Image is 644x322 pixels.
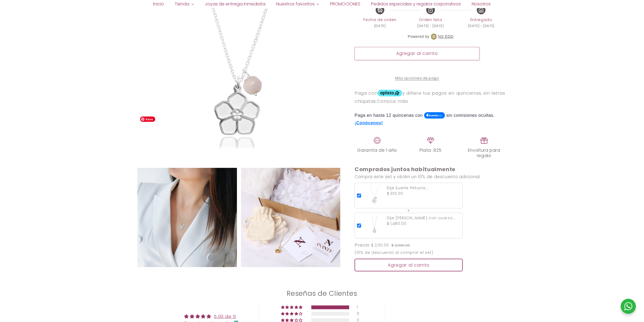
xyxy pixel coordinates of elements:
[364,215,385,236] img: 050P01CR_200x200.jpg
[164,289,480,298] h2: Reseñas de Clientes
[355,242,370,248] span: Precio
[355,47,480,60] button: Agregar al carrito
[355,166,507,173] h3: Comprados juntos habitualmente
[355,90,505,104] aplazo-placement: Paga con y difiere tus pagos en quincenas, sin letras chiquitas.
[468,23,494,29] span: [DATE] - [DATE]
[137,168,237,267] img: 033P03_M.jpg
[426,136,435,145] img: piedras.png
[417,23,444,29] span: [DATE] - [DATE]
[387,221,406,226] span: $ 1,480.00
[355,259,463,272] div: Agregar al carrito
[184,313,239,320] div: Average rating is 5.00 stars
[205,1,266,7] span: Joyas de entrega inmediata
[355,208,463,213] div: +
[371,1,461,7] span: Pedidos especiales y regalos corporativos
[355,16,405,23] span: Fecha de orden
[373,136,382,145] img: garantia_c18dc29f-4896-4fa4-87c9-e7d42e7c347f.png
[408,33,430,40] span: Powered by
[330,1,361,7] span: PROMOCIONES
[153,1,164,7] span: Inicio
[456,16,507,23] span: Entregado
[355,76,480,81] a: Más opciones de pago
[357,306,363,309] div: 1
[276,1,315,7] span: Nuestros favoritos
[392,243,410,248] span: $ 2,390.00
[175,1,190,7] span: Tienda
[355,174,507,180] h4: Compra este set y obtén un 10% de descuento adicional
[420,148,442,153] span: Plata .925
[281,306,303,309] div: 100% (1) reviews with 5 star rating
[387,191,403,196] span: $ 910.00
[214,313,236,320] a: 5.00 de 5
[140,117,155,122] span: Save
[431,34,437,39] img: NS EDD Logo
[438,33,454,40] a: NS EDD
[387,215,456,221] div: Dije [PERSON_NAME] con cuarzo [PERSON_NAME]
[374,23,386,29] span: [DATE]
[357,148,397,153] span: Garantía de 1 año
[472,1,491,7] span: Nosotros
[241,168,341,267] img: empaque_d1688d2d-d131-4516-93e0-2a6d92206c3c.jpg
[371,243,389,248] span: $ 2,151.00
[462,148,507,159] span: Envoltura para regalo
[480,136,488,145] img: regalo.png
[405,16,456,23] span: Orden lista
[355,250,433,255] small: (10% de descuento al comprar el set)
